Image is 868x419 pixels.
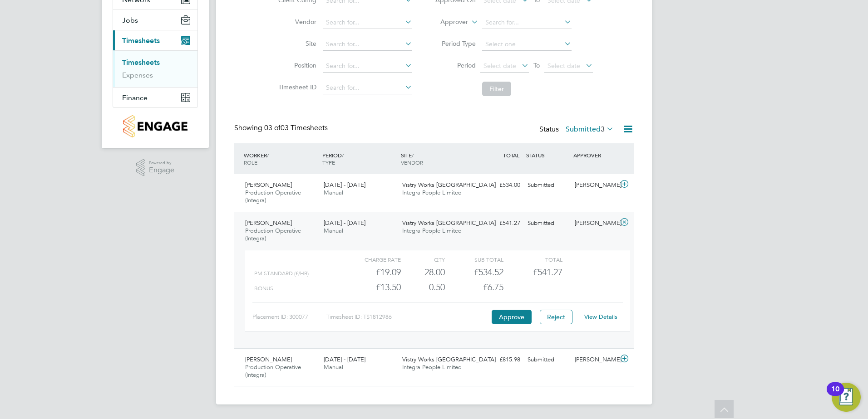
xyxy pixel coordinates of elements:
[245,219,292,227] span: [PERSON_NAME]
[584,313,617,321] a: View Details
[832,383,861,412] button: Open Resource Center, 10 new notifications
[503,254,562,265] div: Total
[113,50,197,87] div: Timesheets
[477,352,524,367] div: £815.98
[402,219,496,227] span: Vistry Works [GEOGRAPHIC_DATA]
[234,123,330,133] div: Showing
[477,216,524,231] div: £541.27
[482,38,572,51] input: Select one
[264,123,328,132] span: 03 Timesheets
[547,62,580,70] span: Select date
[245,227,301,242] span: Production Operative (Integra)
[435,39,476,48] label: Period Type
[401,280,445,295] div: 0.50
[122,93,148,102] span: Finance
[323,60,412,73] input: Search for...
[136,159,175,176] a: Powered byEngage
[149,159,174,167] span: Powered by
[324,227,343,234] span: Manual
[276,61,316,69] label: Position
[482,82,511,96] button: Filter
[276,18,316,26] label: Vendor
[122,71,153,79] a: Expenses
[402,189,462,196] span: Integra People Limited
[113,10,197,30] button: Jobs
[326,310,489,324] div: Timesheet ID: TS1812986
[323,82,412,94] input: Search for...
[276,83,316,91] label: Timesheet ID
[831,389,839,401] div: 10
[267,151,269,159] span: /
[524,178,571,193] div: Submitted
[524,216,571,231] div: Submitted
[445,254,503,265] div: Sub Total
[524,352,571,367] div: Submitted
[571,352,618,367] div: [PERSON_NAME]
[571,147,618,163] div: APPROVER
[323,16,412,29] input: Search for...
[264,123,281,132] span: 03 of
[342,151,344,159] span: /
[254,270,309,277] span: PM Standard (£/HR)
[245,189,301,204] span: Production Operative (Integra)
[122,58,160,67] a: Timesheets
[402,227,462,234] span: Integra People Limited
[503,151,519,159] span: TOTAL
[242,147,320,171] div: WORKER
[539,123,616,136] div: Status
[245,181,292,189] span: [PERSON_NAME]
[320,147,399,171] div: PERIOD
[571,216,618,231] div: [PERSON_NAME]
[445,280,503,295] div: £6.75
[322,159,335,166] span: TYPE
[245,363,301,379] span: Production Operative (Integra)
[531,59,542,71] span: To
[412,151,414,159] span: /
[402,356,496,363] span: Vistry Works [GEOGRAPHIC_DATA]
[113,88,197,107] button: Finance
[245,356,292,363] span: [PERSON_NAME]
[601,125,605,134] span: 3
[401,159,423,166] span: VENDOR
[477,178,524,193] div: £534.00
[342,265,401,280] div: £19.09
[402,363,462,371] span: Integra People Limited
[324,181,365,189] span: [DATE] - [DATE]
[566,125,614,134] label: Submitted
[113,30,197,50] button: Timesheets
[401,254,445,265] div: QTY
[252,310,326,324] div: Placement ID: 300077
[254,285,273,292] span: BONUS
[113,115,198,137] a: Go to home page
[445,265,503,280] div: £534.52
[402,181,496,189] span: Vistry Works [GEOGRAPHIC_DATA]
[149,166,174,174] span: Engage
[324,356,365,363] span: [DATE] - [DATE]
[427,18,468,27] label: Approver
[122,36,160,45] span: Timesheets
[342,280,401,295] div: £13.50
[492,310,532,324] button: Approve
[524,147,571,163] div: STATUS
[540,310,572,324] button: Reject
[533,267,562,278] span: £541.27
[123,115,187,137] img: countryside-properties-logo-retina.png
[435,61,476,69] label: Period
[401,265,445,280] div: 28.00
[399,147,477,171] div: SITE
[483,62,516,70] span: Select date
[324,189,343,196] span: Manual
[244,159,257,166] span: ROLE
[122,16,138,24] span: Jobs
[324,363,343,371] span: Manual
[342,254,401,265] div: Charge rate
[571,178,618,193] div: [PERSON_NAME]
[276,39,316,48] label: Site
[323,38,412,51] input: Search for...
[482,16,572,29] input: Search for...
[324,219,365,227] span: [DATE] - [DATE]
